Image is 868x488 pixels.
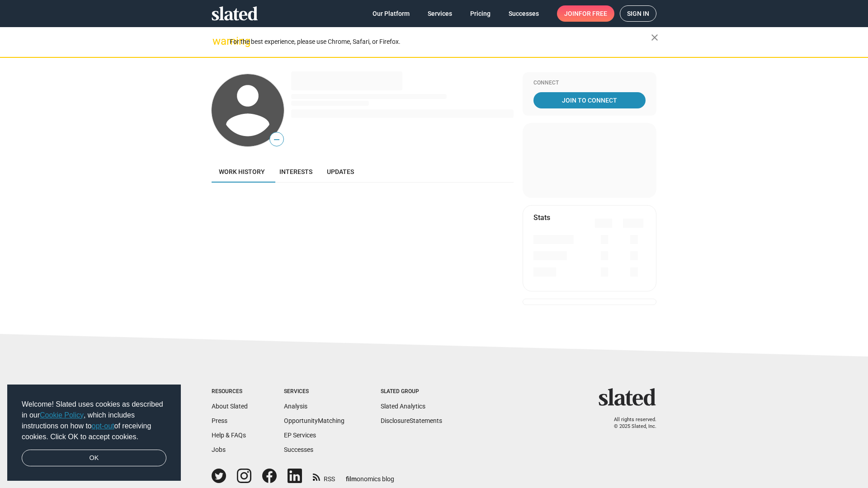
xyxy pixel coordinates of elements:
[535,92,644,108] span: Join To Connect
[284,403,307,410] a: Analysis
[284,388,344,395] div: Services
[212,161,272,183] a: Work history
[381,403,425,410] a: Slated Analytics
[509,5,539,22] span: Successes
[533,80,646,87] div: Connect
[22,399,166,442] span: Welcome! Slated uses cookies as described in our , which includes instructions on how to of recei...
[327,168,354,175] span: Updates
[22,450,166,467] a: dismiss cookie message
[212,36,223,47] mat-icon: warning
[346,468,394,483] a: filmonomics blog
[564,5,607,22] span: Join
[649,32,660,43] mat-icon: close
[579,5,607,22] span: for free
[463,5,498,22] a: Pricing
[92,422,114,430] a: opt-out
[381,417,442,424] a: DisclosureStatements
[284,446,313,453] a: Successes
[470,5,491,22] span: Pricing
[420,5,459,22] a: Services
[212,417,227,424] a: Press
[604,417,656,430] p: All rights reserved. © 2025 Slated, Inc.
[284,432,316,439] a: EP Services
[501,5,546,22] a: Successes
[212,432,246,439] a: Help & FAQs
[284,417,344,424] a: OpportunityMatching
[212,446,226,453] a: Jobs
[230,36,651,48] div: For the best experience, please use Chrome, Safari, or Firefox.
[533,92,646,108] a: Join To Connect
[212,403,248,410] a: About Slated
[272,161,320,183] a: Interests
[533,213,550,222] mat-card-title: Stats
[279,168,312,175] span: Interests
[381,388,442,395] div: Slated Group
[428,5,452,22] span: Services
[365,5,417,22] a: Our Platform
[212,388,248,395] div: Resources
[40,411,84,419] a: Cookie Policy
[620,5,656,22] a: Sign in
[346,475,357,483] span: film
[270,134,283,145] span: —
[557,5,614,22] a: Joinfor free
[219,168,265,175] span: Work history
[627,6,649,21] span: Sign in
[373,5,410,22] span: Our Platform
[320,161,361,183] a: Updates
[313,469,335,483] a: RSS
[7,385,181,481] div: cookieconsent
